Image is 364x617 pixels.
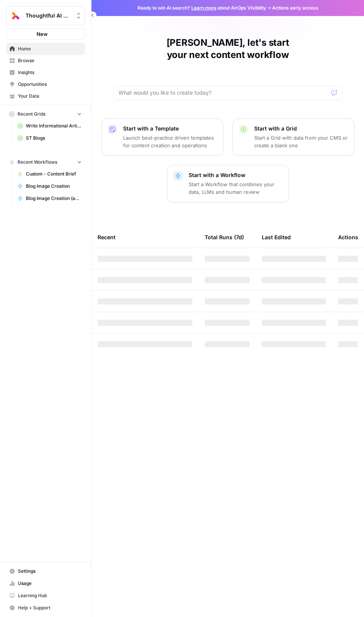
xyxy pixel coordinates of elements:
[254,125,348,132] p: Start with a Grid
[123,125,217,132] p: Start with a Template
[189,180,282,196] p: Start a Workflow that combines your data, LLMs and human review
[123,134,217,149] p: Launch best-practice driven templates for content creation and operations
[26,122,82,129] span: Write Informational Article
[6,156,85,168] button: Recent Workflows
[26,195,82,202] span: Blog Image Creation (ad hoc)
[18,568,82,575] span: Settings
[189,171,282,179] p: Start with a Workflow
[114,37,342,61] h1: [PERSON_NAME], let's start your next content workflow
[14,132,85,144] a: ST Blogs
[6,66,85,79] a: Insights
[18,57,82,64] span: Browse
[338,227,358,248] div: Actions
[18,45,82,52] span: Home
[272,5,318,11] span: Actions early access
[6,6,85,25] button: Workspace: Thoughtful AI Content Engine
[18,592,82,599] span: Learning Hub
[191,5,216,11] a: Learn more
[6,565,85,577] a: Settings
[6,577,85,590] a: Usage
[119,89,328,97] input: What would you like to create today?
[14,120,85,132] a: Write Informational Article
[101,118,223,156] button: Start with a TemplateLaunch best-practice driven templates for content creation and operations
[14,180,85,192] a: Blog Image Creation
[9,9,22,23] img: Thoughtful AI Content Engine Logo
[98,227,192,248] div: Recent
[18,81,82,88] span: Opportunities
[6,43,85,55] a: Home
[6,90,85,102] a: Your Data
[14,168,85,180] a: Custom - Content Brief
[18,111,45,118] span: Recent Grids
[6,28,85,40] button: New
[6,108,85,120] button: Recent Grids
[6,55,85,67] a: Browse
[18,69,82,76] span: Insights
[18,580,82,587] span: Usage
[26,135,82,142] span: ST Blogs
[26,171,82,177] span: Custom - Content Brief
[18,159,57,166] span: Recent Workflows
[6,602,85,614] button: Help + Support
[233,118,354,156] button: Start with a GridStart a Grid with data from your CMS or create a blank one
[167,165,289,202] button: Start with a WorkflowStart a Workflow that combines your data, LLMs and human review
[205,227,244,248] div: Total Runs (7d)
[14,192,85,205] a: Blog Image Creation (ad hoc)
[37,30,48,38] span: New
[26,183,82,190] span: Blog Image Creation
[6,78,85,90] a: Opportunities
[138,5,266,11] span: Ready to win AI search? about AirOps Visibility
[254,134,348,149] p: Start a Grid with data from your CMS or create a blank one
[6,590,85,602] a: Learning Hub
[262,227,291,248] div: Last Edited
[18,604,82,611] span: Help + Support
[26,12,72,19] span: Thoughtful AI Content Engine
[18,93,82,100] span: Your Data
